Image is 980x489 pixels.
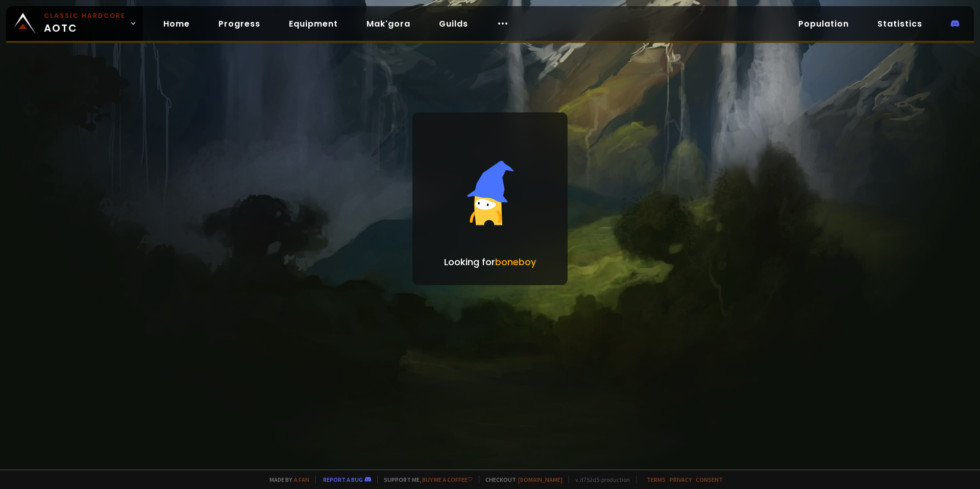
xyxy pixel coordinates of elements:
a: Guilds [431,13,476,34]
a: a fan [294,476,309,483]
a: Statistics [869,13,930,34]
a: Equipment [281,13,346,34]
small: Classic Hardcore [44,11,126,20]
span: v. d752d5 - production [569,476,630,483]
a: Consent [696,476,723,483]
a: Population [790,13,857,34]
a: Privacy [670,476,692,483]
a: Report a bug [323,476,363,483]
p: Looking for [444,255,536,269]
span: Made by [263,476,309,483]
span: Support me, [377,476,473,483]
a: Mak'gora [358,13,419,34]
a: Progress [210,13,268,34]
span: boneboy [495,255,536,268]
a: Terms [647,476,666,483]
a: Buy me a coffee [422,476,473,483]
a: Home [155,13,198,34]
a: Classic HardcoreAOTC [6,6,143,41]
span: AOTC [44,11,126,36]
span: Checkout [479,476,562,483]
a: [DOMAIN_NAME] [518,476,562,483]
